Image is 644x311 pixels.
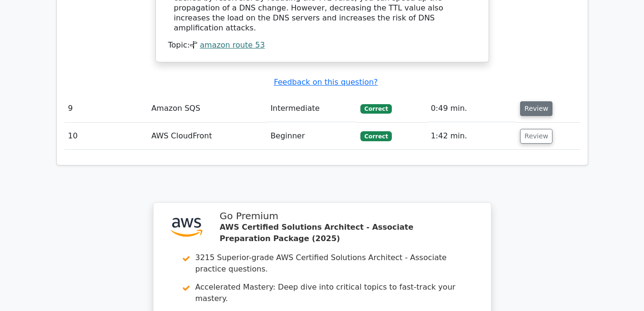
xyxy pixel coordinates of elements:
[147,123,266,150] td: AWS CloudFront
[427,95,517,122] td: 0:49 min.
[266,95,357,122] td: Intermediate
[427,123,517,150] td: 1:42 min.
[266,123,357,150] td: Beginner
[360,104,391,114] span: Correct
[520,129,552,144] button: Review
[64,123,148,150] td: 10
[274,78,378,87] a: Feedback on this question?
[200,40,265,49] a: amazon route 53
[360,131,391,141] span: Correct
[168,40,476,50] div: Topic:
[64,95,148,122] td: 9
[520,101,552,116] button: Review
[147,95,266,122] td: Amazon SQS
